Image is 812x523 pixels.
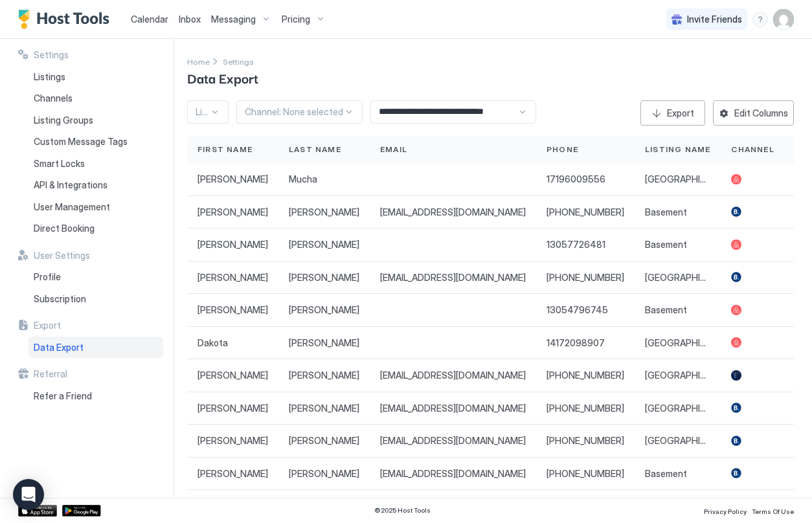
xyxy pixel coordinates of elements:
span: [PERSON_NAME] [289,337,359,349]
span: [PERSON_NAME] [289,468,359,480]
span: Custom Message Tags [34,136,128,148]
span: Basement [645,239,687,250]
span: [PERSON_NAME] [197,304,268,316]
a: Inbox [179,12,201,26]
span: Last Name [289,144,341,155]
span: [PERSON_NAME] [289,370,359,381]
a: User Management [28,196,163,218]
a: Host Tools Logo [18,10,115,29]
span: First Name [197,144,253,155]
input: Input Field [371,101,517,123]
span: [GEOGRAPHIC_DATA] [645,173,710,185]
span: 17196009556 [547,173,605,185]
span: Inbox [179,14,201,25]
span: [PERSON_NAME] [197,370,268,381]
span: Calendar [131,14,168,25]
a: Refer a Friend [28,385,163,407]
a: Custom Message Tags [28,131,163,153]
a: Calendar [131,12,168,26]
a: Privacy Policy [704,504,747,517]
span: [GEOGRAPHIC_DATA] [645,272,710,284]
span: [PHONE_NUMBER] [547,403,624,414]
span: [PERSON_NAME] [289,435,359,447]
span: [PHONE_NUMBER] [547,435,624,447]
span: [PERSON_NAME] [289,403,359,414]
span: [PERSON_NAME] [197,239,268,250]
span: [PERSON_NAME] [197,206,268,218]
span: Subscription [34,293,86,305]
a: Google Play Store [62,505,101,517]
div: Export [667,106,694,120]
span: Profile [34,271,61,283]
span: Messaging [211,14,256,25]
span: Listing Name [645,144,710,155]
a: API & Integrations [28,174,163,196]
span: 13054796745 [547,304,608,316]
div: User profile [773,9,794,30]
button: Export [640,100,705,126]
a: Listing Groups [28,109,163,131]
span: Mucha [289,173,317,185]
div: Edit Columns [734,106,788,120]
span: Terms Of Use [752,507,794,515]
span: [EMAIL_ADDRESS][DOMAIN_NAME] [380,272,526,284]
span: Privacy Policy [704,507,747,515]
span: [EMAIL_ADDRESS][DOMAIN_NAME] [380,403,526,414]
span: User Settings [34,250,90,261]
span: [PERSON_NAME] [197,272,268,284]
span: [PHONE_NUMBER] [547,468,624,480]
a: Channels [28,87,163,109]
span: [GEOGRAPHIC_DATA] [645,370,710,381]
span: [GEOGRAPHIC_DATA] [645,435,710,447]
div: Breadcrumb [187,54,210,68]
span: [PERSON_NAME] [289,272,359,284]
span: Data Export [187,68,258,87]
span: [PERSON_NAME] [289,304,359,316]
span: Email [380,144,407,155]
span: Phone [547,144,578,155]
span: [PERSON_NAME] [197,173,268,185]
span: Pricing [282,14,310,25]
span: [PHONE_NUMBER] [547,272,624,284]
a: Settings [223,54,254,68]
span: [GEOGRAPHIC_DATA] [645,337,710,349]
span: [EMAIL_ADDRESS][DOMAIN_NAME] [380,206,526,218]
span: API & Integrations [34,179,107,191]
a: App Store [18,505,57,517]
span: [EMAIL_ADDRESS][DOMAIN_NAME] [380,468,526,480]
span: Basement [645,206,687,218]
a: Listings [28,66,163,88]
a: Data Export [28,337,163,359]
div: Breadcrumb [223,54,254,68]
span: © 2025 Host Tools [374,506,431,515]
span: 14172098907 [547,337,605,349]
div: Open Intercom Messenger [13,479,44,510]
span: [EMAIL_ADDRESS][DOMAIN_NAME] [380,435,526,447]
span: Data Export [34,342,84,353]
span: Settings [34,49,69,61]
a: Direct Booking [28,217,163,239]
span: Channel [731,144,774,155]
span: Settings [223,57,254,67]
span: [PERSON_NAME] [289,239,359,250]
a: Smart Locks [28,153,163,175]
span: Channels [34,93,73,104]
a: Terms Of Use [752,504,794,517]
div: menu [752,12,768,27]
span: [PERSON_NAME] [197,468,268,480]
span: [GEOGRAPHIC_DATA] [645,403,710,414]
span: Basement [645,468,687,480]
span: Listing Groups [34,115,93,126]
span: Dakota [197,337,228,349]
span: [PERSON_NAME] [289,206,359,218]
span: User Management [34,201,110,213]
span: [PERSON_NAME] [197,435,268,447]
span: 13057726481 [547,239,605,250]
a: Subscription [28,288,163,310]
a: Profile [28,266,163,288]
span: Referral [34,368,67,380]
span: Invite Friends [687,14,742,25]
span: [PERSON_NAME] [197,403,268,414]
